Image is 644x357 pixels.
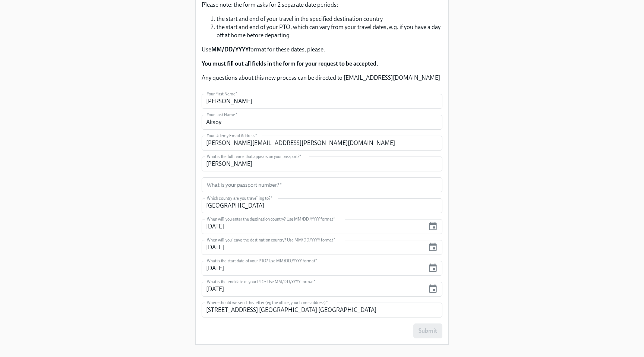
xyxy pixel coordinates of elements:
p: Use format for these dates, please. [202,45,442,54]
input: MM/DD/YYYY [202,261,425,276]
p: Any questions about this new process can be directed to [EMAIL_ADDRESS][DOMAIN_NAME] [202,74,442,82]
strong: MM/DD/YYYY [211,46,249,53]
strong: You must fill out all fields in the form for your request to be accepted. [202,60,378,67]
input: MM/DD/YYYY [202,240,425,255]
li: the start and end of your PTO, which can vary from your travel dates, e.g. if you have a day off ... [217,23,442,40]
li: the start and end of your travel in the specified destination country [217,15,442,23]
input: MM/DD/YYYY [202,282,425,297]
input: MM/DD/YYYY [202,219,425,234]
p: Please note: the form asks for 2 separate date periods: [202,1,442,9]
